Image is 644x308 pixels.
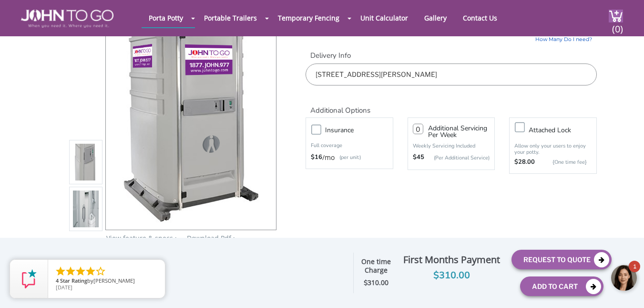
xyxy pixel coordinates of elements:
img: chevron.png [233,237,236,241]
li:  [55,266,66,277]
div: /mo [311,153,388,162]
strong: $45 [413,153,424,162]
li:  [65,266,76,277]
p: Full coverage [311,141,388,150]
span: by [56,278,157,285]
span: 310.00 [368,278,388,287]
strong: $28.00 [514,158,535,167]
a: How Many Do I need? [509,32,597,43]
a: View feature & specs [106,234,173,243]
p: (Per Additional Service) [424,154,490,161]
p: Weekly Servicing Included [413,142,490,149]
div: $310.00 [399,268,504,283]
li:  [95,266,106,277]
label: Delivery Info [306,51,597,61]
iframe: Live Chat Button [532,258,644,298]
span: (0) [612,15,623,35]
a: Contact Us [456,9,504,27]
h2: Additional Options [306,95,597,116]
button: Request To Quote [511,250,612,269]
strong: One time Charge [361,257,391,275]
img: cart a [609,10,623,22]
h3: Additional Servicing Per Week [428,125,490,138]
div: First Months Payment [399,252,504,268]
img: right arrow icon [175,237,178,241]
p: Allow only your users to enjoy your potty. [514,143,592,155]
span: 4 [56,277,59,284]
a: Unit Calculator [353,9,415,27]
h3: Insurance [325,124,398,136]
li:  [75,266,86,277]
img: Review Rating [20,269,39,288]
input: Delivery Address [306,64,597,85]
a: Portable Trailers [197,9,264,27]
img: Product [73,50,99,275]
span: [PERSON_NAME] [93,277,135,284]
p: {One time fee} [540,158,587,167]
span: Star Rating [60,277,87,284]
strong: $16 [311,153,322,162]
a: Temporary Fencing [271,9,347,27]
li:  [85,266,96,277]
a: Download Pdf [187,234,231,243]
span: [DATE] [56,284,72,291]
img: Product [118,1,264,226]
a: Gallery [417,9,454,27]
button: Add To Cart [520,276,603,296]
a: Porta Potty [142,9,190,27]
h3: Attached lock [529,124,601,136]
img: JOHN to go [21,10,113,28]
input: 0 [413,124,423,134]
strong: $ [364,278,388,287]
p: (per unit) [335,153,361,162]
